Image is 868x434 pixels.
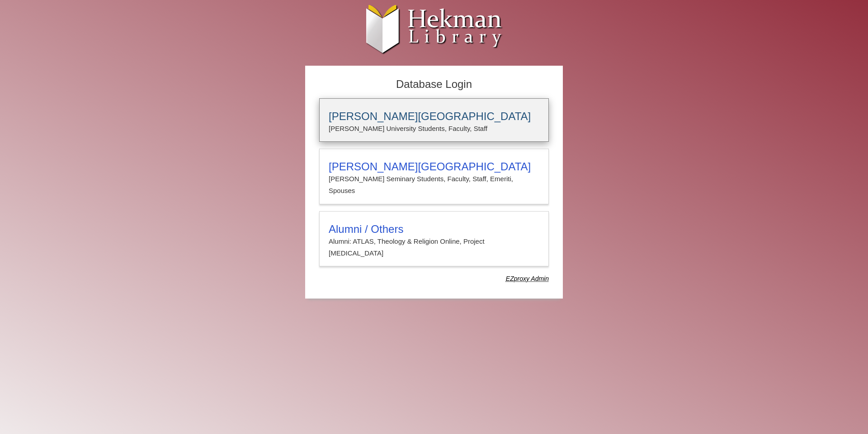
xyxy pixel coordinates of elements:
[329,123,539,135] p: [PERSON_NAME] University Students, Faculty, Staff
[329,160,539,173] h3: [PERSON_NAME][GEOGRAPHIC_DATA]
[319,149,549,204] a: [PERSON_NAME][GEOGRAPHIC_DATA][PERSON_NAME] Seminary Students, Faculty, Staff, Emeriti, Spouses
[329,223,539,236] h3: Alumni / Others
[329,110,539,123] h3: [PERSON_NAME][GEOGRAPHIC_DATA]
[329,173,539,197] p: [PERSON_NAME] Seminary Students, Faculty, Staff, Emeriti, Spouses
[315,75,553,94] h2: Database Login
[329,223,539,260] summary: Alumni / OthersAlumni: ATLAS, Theology & Religion Online, Project [MEDICAL_DATA]
[329,236,539,260] p: Alumni: ATLAS, Theology & Religion Online, Project [MEDICAL_DATA]
[506,275,549,282] dfn: Use Alumni login
[319,98,549,142] a: [PERSON_NAME][GEOGRAPHIC_DATA][PERSON_NAME] University Students, Faculty, Staff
